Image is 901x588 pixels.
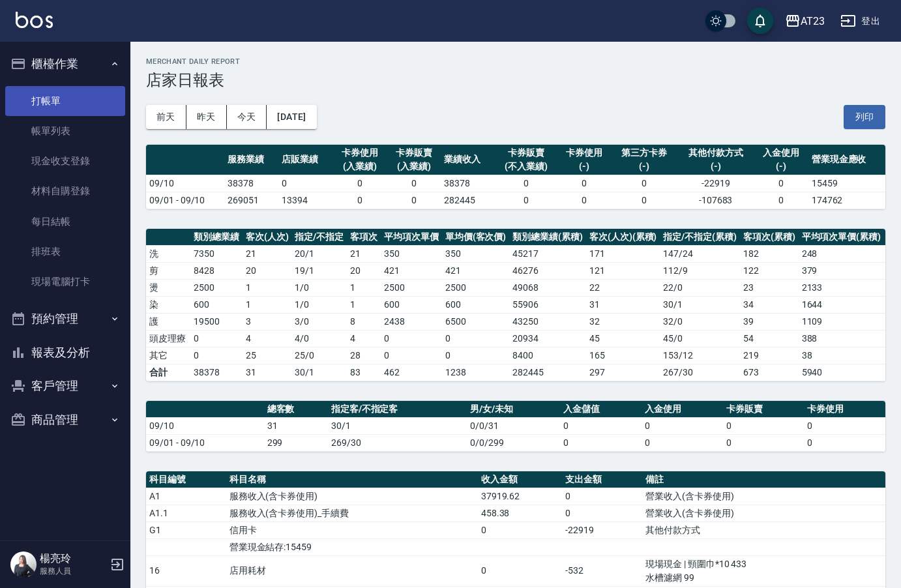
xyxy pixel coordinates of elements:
td: 22 / 0 [660,279,740,296]
th: 客次(人次)(累積) [586,229,660,246]
a: 帳單列表 [5,116,125,146]
div: AT23 [801,13,825,29]
td: 染 [146,296,190,313]
td: 09/10 [146,175,224,192]
div: (-) [615,160,674,173]
td: 剪 [146,262,190,279]
td: 1 / 0 [291,296,347,313]
td: 19 / 1 [291,262,347,279]
th: 平均項次單價 [381,229,442,246]
td: 165 [586,347,660,364]
td: 31 [264,417,328,434]
td: 267/30 [660,364,740,381]
td: 頭皮理療 [146,330,190,347]
div: (-) [758,160,805,173]
td: 600 [190,296,243,313]
td: 20 [347,262,381,279]
td: 其它 [146,347,190,364]
td: 0 [387,175,441,192]
td: 0 [562,505,642,522]
button: 預約管理 [5,302,125,336]
button: 客戶管理 [5,369,125,403]
td: 1 [243,296,292,313]
td: -22919 [562,522,642,538]
th: 科目名稱 [226,471,478,488]
th: 客次(人次) [243,229,292,246]
td: 8428 [190,262,243,279]
td: 營業收入(含卡券使用) [642,488,885,505]
td: 5940 [799,364,885,381]
a: 材料自購登錄 [5,176,125,206]
td: 147 / 24 [660,245,740,262]
td: 248 [799,245,885,262]
h3: 店家日報表 [146,71,885,89]
th: 收入金額 [478,471,563,488]
th: 科目編號 [146,471,226,488]
th: 店販業績 [278,145,332,175]
td: 1 [347,296,381,313]
td: 0 [804,417,885,434]
td: 299 [264,434,328,451]
td: 38 [799,347,885,364]
td: 269051 [224,192,278,209]
th: 備註 [642,471,885,488]
td: 0 [723,417,805,434]
td: 219 [740,347,799,364]
div: 入金使用 [758,146,805,160]
td: 13394 [278,192,332,209]
th: 營業現金應收 [808,145,885,175]
td: 0 [642,434,723,451]
div: (入業績) [390,160,437,173]
th: 客項次 [347,229,381,246]
h5: 楊亮玲 [40,552,106,565]
div: 卡券使用 [336,146,383,160]
td: 0 [495,192,557,209]
td: 174762 [808,192,885,209]
td: 信用卡 [226,522,478,538]
td: 營業收入(含卡券使用) [642,505,885,522]
td: 83 [347,364,381,381]
td: 46276 [509,262,586,279]
button: 登出 [835,9,885,33]
button: 櫃檯作業 [5,47,125,81]
td: 269/30 [328,434,467,451]
td: 673 [740,364,799,381]
th: 指定客/不指定客 [328,401,467,418]
td: 421 [442,262,510,279]
td: 28 [347,347,381,364]
div: (-) [681,160,751,173]
td: 3 [243,313,292,330]
td: 112 / 9 [660,262,740,279]
button: 前天 [146,105,186,129]
td: 22 [586,279,660,296]
td: 30/1 [291,364,347,381]
td: 護 [146,313,190,330]
td: 19500 [190,313,243,330]
td: 20 [243,262,292,279]
td: 38378 [224,175,278,192]
td: 600 [381,296,442,313]
td: 297 [586,364,660,381]
th: 單均價(客次價) [442,229,510,246]
td: 0 [478,555,563,586]
button: 今天 [227,105,267,129]
div: 其他付款方式 [681,146,751,160]
td: 2133 [799,279,885,296]
th: 卡券使用 [804,401,885,418]
td: 其他付款方式 [642,522,885,538]
td: 25 / 0 [291,347,347,364]
td: 49068 [509,279,586,296]
img: Logo [16,12,53,28]
td: 1109 [799,313,885,330]
td: 2438 [381,313,442,330]
div: (-) [561,160,608,173]
td: 21 [243,245,292,262]
td: 09/01 - 09/10 [146,434,264,451]
div: 第三方卡券 [615,146,674,160]
th: 男/女/未知 [467,401,560,418]
td: 0 [642,417,723,434]
td: 600 [442,296,510,313]
td: 0 [557,192,612,209]
th: 平均項次單價(累積) [799,229,885,246]
td: 洗 [146,245,190,262]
